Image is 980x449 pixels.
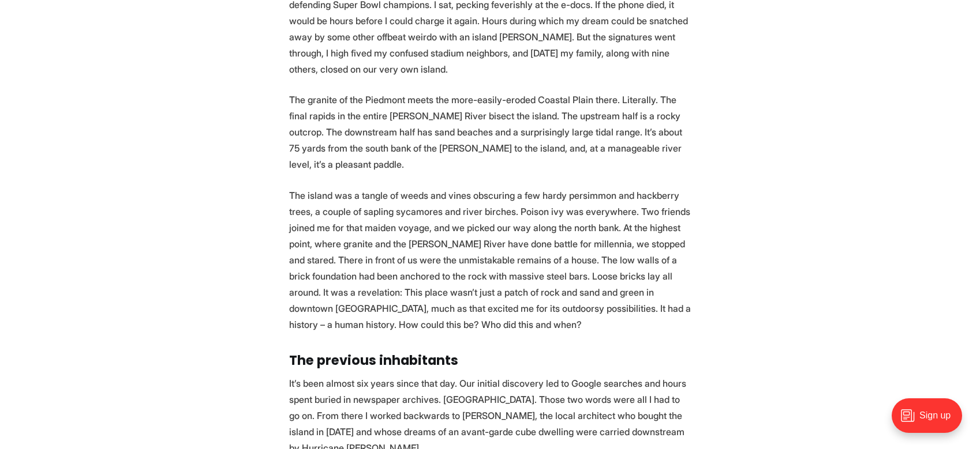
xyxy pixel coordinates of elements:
[289,92,691,172] p: The granite of the Piedmont meets the more-easily-eroded Coastal Plain there. Literally. The fina...
[289,353,691,368] h3: The previous inhabitants
[289,187,691,333] p: The island was a tangle of weeds and vines obscuring a few hardy persimmon and hackberry trees, a...
[882,393,980,449] iframe: portal-trigger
